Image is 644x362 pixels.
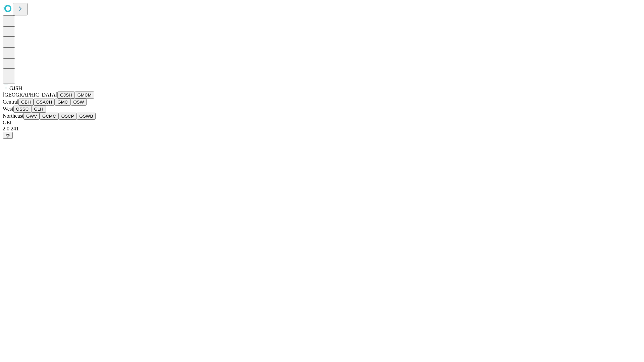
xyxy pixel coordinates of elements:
button: GBH [18,99,34,106]
button: GJSH [57,92,75,99]
button: GMCM [75,92,94,99]
span: Northeast [3,113,23,119]
button: @ [3,132,13,139]
span: West [3,106,13,112]
button: OSCP [59,113,77,120]
button: GLH [31,106,46,113]
button: OSSC [13,106,32,113]
button: OSW [71,99,87,106]
span: [GEOGRAPHIC_DATA] [3,92,57,98]
button: GCMC [40,113,59,120]
button: GWV [23,113,40,120]
div: 2.0.241 [3,126,641,132]
button: GSWB [77,113,96,120]
span: GJSH [9,85,22,91]
span: @ [5,133,10,138]
span: Central [3,99,18,105]
button: GSACH [34,99,55,106]
button: GMC [55,99,70,106]
div: GEI [3,120,641,126]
